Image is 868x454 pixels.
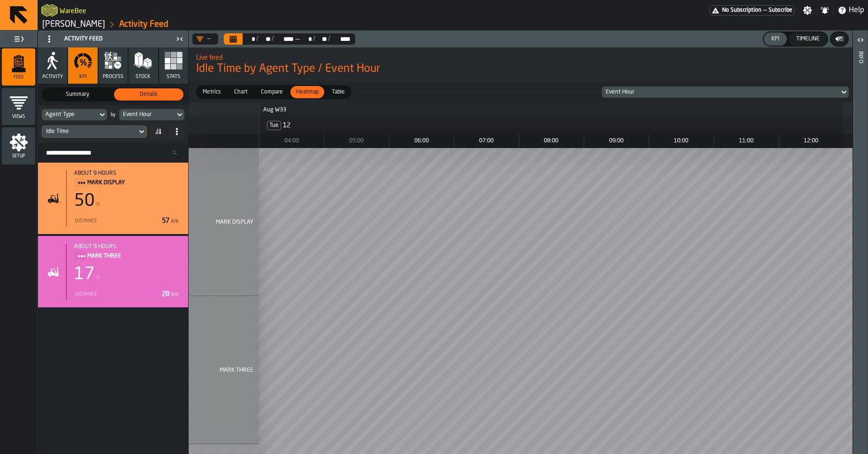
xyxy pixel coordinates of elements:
[38,163,188,234] div: stat-
[87,251,173,261] span: MARK THREE
[79,74,87,80] span: KPI
[40,31,173,47] div: Activity Feed
[328,35,330,43] div: /
[189,47,853,81] div: title-Idle Time by Agent Type / Event Hour
[41,19,453,30] nav: Breadcrumb
[834,5,868,16] label: button-toggle-Help
[196,35,211,43] div: DropdownMenuValue-
[43,88,112,101] div: thumb
[779,134,843,148] div: hour: 12:00
[42,109,107,120] div: DropdownMenuValue-agentType
[224,33,243,45] button: Select date range
[74,214,181,227] div: StatList-item-Distance
[854,32,867,49] label: button-toggle-Open
[162,291,181,297] span: 28
[849,5,864,16] span: Help
[763,7,767,14] span: —
[283,122,290,129] span: 12
[46,128,133,135] div: DropdownMenuValue-idleTimeMs
[42,125,147,138] div: DropdownMenuValue-idleTimeMs
[2,48,35,86] li: menu Feed
[254,85,289,99] label: button-switch-multi-Compare
[113,87,184,102] label: button-switch-multi-Details
[74,170,181,188] div: Title
[119,19,168,30] a: link-to-/wh/i/1653e8cc-126b-480f-9c47-e01e76aa4a88/feed/005d0a57-fc0b-4500-9842-3456f0aceb58
[2,88,35,125] li: menu Views
[2,154,35,159] span: Setup
[189,148,259,296] div: MARK DISPLAY
[602,86,849,98] div: DropdownMenuValue-eventHour
[74,288,181,300] div: StatList-item-Distance
[42,74,63,80] span: Activity
[816,6,833,15] label: button-toggle-Notifications
[119,109,184,120] div: DropdownMenuValue-eventHour
[326,86,350,98] div: thumb
[74,291,158,297] div: Distance
[199,88,225,96] span: Metrics
[228,86,253,98] div: thumb
[189,296,259,444] div: MARK THREE
[224,33,355,45] div: Select date range
[74,170,181,177] div: about 9 hours
[295,35,300,43] span: —
[274,35,295,43] div: Select date range
[244,35,256,43] div: Select date range
[584,134,648,148] div: hour: 09:00
[324,134,388,148] div: hour: 05:00
[197,86,227,98] div: thumb
[709,5,795,16] div: Menu Subscription
[330,35,351,43] div: Select date range
[123,111,171,118] div: DropdownMenuValue-eventHour
[42,19,105,30] a: link-to-/wh/i/1653e8cc-126b-480f-9c47-e01e76aa4a88/simulations
[649,134,713,148] div: hour: 10:00
[74,192,95,211] div: 50
[259,134,323,148] div: hour: 04:00
[114,88,183,101] div: thumb
[606,89,836,95] div: DropdownMenuValue-eventHour
[97,201,100,208] span: h
[328,88,349,96] span: Table
[255,86,289,98] div: thumb
[389,134,453,148] div: hour: 06:00
[853,31,868,454] header: Info
[290,86,324,98] div: thumb
[789,32,827,46] button: button-Timeline
[136,74,151,80] span: Stock
[2,127,35,165] li: menu Setup
[201,367,253,374] span: MARK THREE
[709,5,795,16] a: link-to-/wh/i/1653e8cc-126b-480f-9c47-e01e76aa4a88/pricing/
[97,274,100,281] span: h
[230,88,251,96] span: Chart
[792,36,823,42] div: Timeline
[41,2,58,19] a: logo-header
[831,32,848,46] button: button-
[60,6,86,15] h2: Sub Title
[201,219,253,226] span: MARK DISPLAY
[519,134,583,148] div: hour: 08:00
[116,90,182,99] span: Details
[313,35,315,43] div: /
[74,243,181,261] div: Title
[46,111,94,118] div: DropdownMenuValue-agentType
[325,85,351,99] label: button-switch-multi-Table
[768,36,783,42] div: KPI
[42,87,113,102] label: button-switch-multi-Summary
[454,134,518,148] div: hour: 07:00
[257,88,287,96] span: Compare
[267,121,281,130] span: Tue
[192,33,218,45] div: DropdownMenuValue-
[2,75,35,80] span: Feed
[764,32,787,46] button: button-KPI
[103,74,123,80] span: process
[799,6,816,15] label: button-toggle-Settings
[292,88,322,96] span: Heatmap
[167,74,180,80] span: Stats
[74,218,158,224] div: Distance
[228,85,254,99] label: button-switch-multi-Chart
[857,49,864,452] div: Info
[714,134,778,148] div: hour: 11:00
[2,32,35,46] label: button-toggle-Toggle Full Menu
[162,218,181,224] span: 57
[45,90,110,99] span: Summary
[289,85,325,99] label: button-switch-multi-Heatmap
